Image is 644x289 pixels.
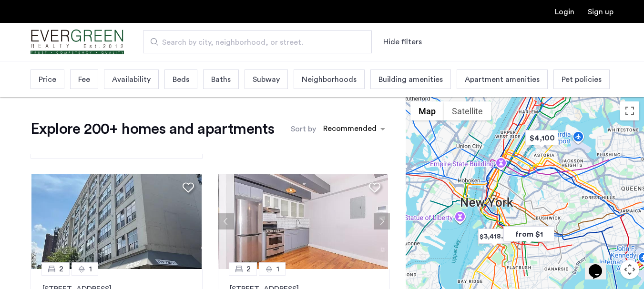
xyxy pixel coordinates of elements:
[383,36,422,48] button: Show or hide filters
[521,127,562,149] div: $4,100
[555,8,574,16] a: Login
[374,213,390,229] button: Next apartment
[31,174,202,269] img: 2010_638403319569069932.jpeg
[246,263,251,275] span: 2
[39,74,56,85] span: Price
[620,260,639,279] button: Map camera controls
[162,37,345,48] span: Search by city, neighborhood, or street.
[291,123,316,135] label: Sort by
[218,174,388,269] img: 218_638545891316468341.jpeg
[31,24,124,60] a: Cazamio Logo
[318,120,390,138] ng-select: sort-apartment
[378,74,443,85] span: Building amenities
[211,74,231,85] span: Baths
[585,251,615,279] iframe: chat widget
[31,24,124,60] img: logo
[302,74,357,85] span: Neighborhoods
[474,226,515,247] div: $3,418.25
[89,263,92,275] span: 1
[59,263,63,275] span: 2
[78,74,90,85] span: Fee
[500,223,558,245] div: from $1
[112,74,151,85] span: Availability
[276,263,279,275] span: 1
[410,101,444,120] button: Show street map
[562,74,602,85] span: Pet policies
[173,74,189,85] span: Beds
[322,123,377,137] div: Recommended
[218,213,234,229] button: Previous apartment
[253,74,280,85] span: Subway
[620,101,639,120] button: Toggle fullscreen view
[588,8,613,16] a: Registration
[444,101,491,120] button: Show satellite imagery
[465,74,540,85] span: Apartment amenities
[31,120,274,139] h1: Explore 200+ homes and apartments
[143,30,372,53] input: Apartment Search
